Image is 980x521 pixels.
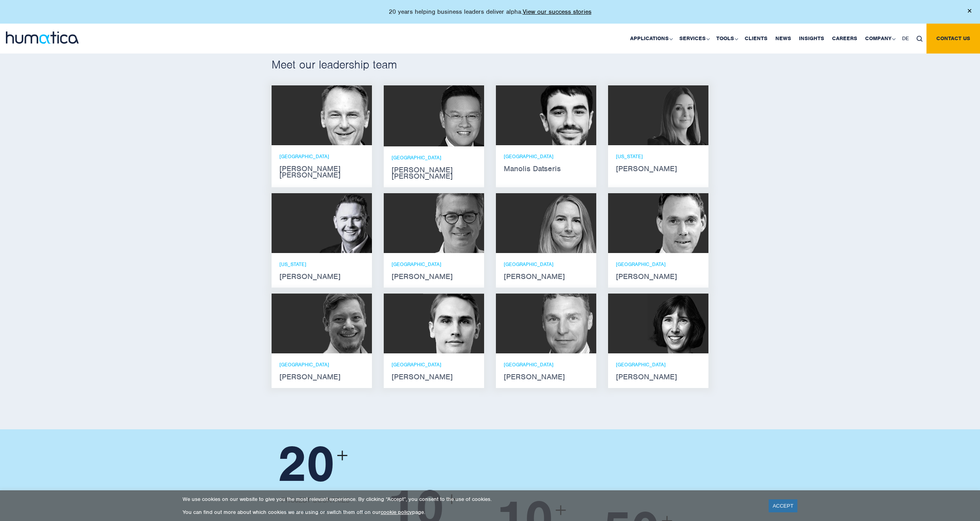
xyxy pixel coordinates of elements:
[861,24,898,54] a: Company
[616,261,701,268] p: [GEOGRAPHIC_DATA]
[616,166,701,172] strong: [PERSON_NAME]
[741,24,771,54] a: Clients
[6,31,79,44] img: logo
[504,166,588,172] strong: Manolis Datseris
[423,294,484,353] img: Paul Simpson
[675,24,712,54] a: Services
[769,499,797,512] a: ACCEPT
[504,273,588,280] strong: [PERSON_NAME]
[279,261,364,268] p: [US_STATE]
[279,153,364,160] p: [GEOGRAPHIC_DATA]
[616,374,701,380] strong: [PERSON_NAME]
[392,167,476,179] strong: [PERSON_NAME] [PERSON_NAME]
[712,24,741,54] a: Tools
[279,273,364,280] strong: [PERSON_NAME]
[898,24,913,54] a: DE
[337,443,348,469] span: +
[795,24,828,54] a: Insights
[616,273,701,280] strong: [PERSON_NAME]
[504,153,588,160] p: [GEOGRAPHIC_DATA]
[277,433,335,494] span: 20
[183,509,759,515] p: You can find out more about which cookies we are using or switch them off on our page.
[446,487,457,512] span: +
[828,24,861,54] a: Careers
[523,8,592,16] a: View our success stories
[311,193,372,253] img: Russell Raath
[647,85,708,145] img: Melissa Mounce
[279,361,364,368] p: [GEOGRAPHIC_DATA]
[771,24,795,54] a: News
[626,24,675,54] a: Applications
[311,294,372,353] img: Claudio Limacher
[417,85,484,146] img: Jen Jee Chan
[183,496,759,503] p: We use cookies on our website to give you the most relevant experience. By clicking “Accept”, you...
[392,374,476,380] strong: [PERSON_NAME]
[279,166,364,178] strong: [PERSON_NAME] [PERSON_NAME]
[392,261,476,268] p: [GEOGRAPHIC_DATA]
[392,361,476,368] p: [GEOGRAPHIC_DATA]
[389,8,592,16] p: 20 years helping business leaders deliver alpha.
[535,193,596,253] img: Zoë Fox
[504,361,588,368] p: [GEOGRAPHIC_DATA]
[504,261,588,268] p: [GEOGRAPHIC_DATA]
[902,35,909,42] span: DE
[535,85,596,145] img: Manolis Datseris
[647,294,708,353] img: Karen Wright
[392,273,476,280] strong: [PERSON_NAME]
[917,36,923,42] img: search_icon
[279,374,364,380] strong: [PERSON_NAME]
[504,374,588,380] strong: [PERSON_NAME]
[926,24,980,54] a: Contact us
[392,154,476,161] p: [GEOGRAPHIC_DATA]
[535,294,596,353] img: Bryan Turner
[616,153,701,160] p: [US_STATE]
[616,361,701,368] p: [GEOGRAPHIC_DATA]
[311,85,372,145] img: Andros Payne
[381,509,412,515] a: cookie policy
[423,193,484,253] img: Jan Löning
[272,57,708,72] h2: Meet our leadership team
[647,193,708,253] img: Andreas Knobloch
